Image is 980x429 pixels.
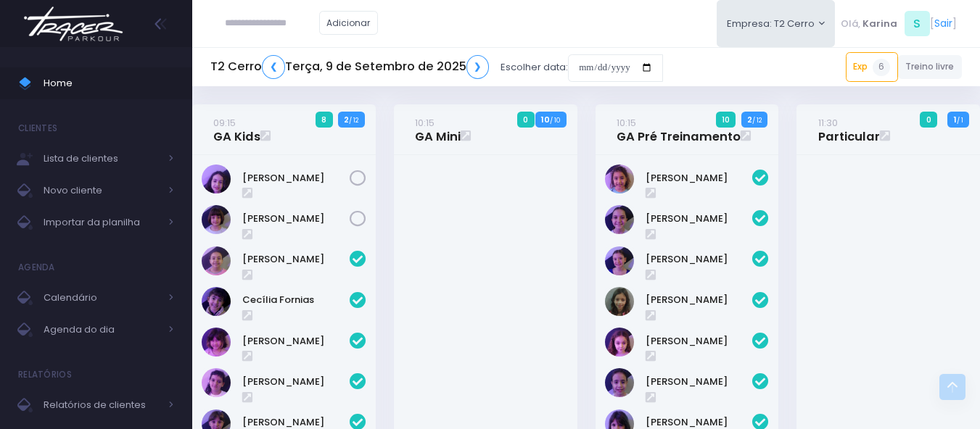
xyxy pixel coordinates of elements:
img: Chiara Real Oshima Hirata [202,328,231,357]
small: / 12 [349,116,358,125]
span: 10 [716,112,736,128]
img: Mariana Abramo [202,205,231,234]
a: [PERSON_NAME] [242,171,350,186]
img: Jasmim rocha [605,246,634,275]
img: Alice Oliveira Castro [605,164,634,193]
img: Ana Helena Soutello [605,205,634,234]
a: ❮ [262,55,285,79]
span: Calendário [44,288,160,307]
h4: Clientes [18,114,57,143]
small: / 12 [752,116,762,125]
span: 0 [517,112,535,128]
a: 10:15GA Mini [415,115,461,144]
span: Home [44,74,174,93]
a: Exp6 [846,52,898,81]
img: Julia de Campos Munhoz [605,287,634,316]
span: Importar da planilha [44,213,160,232]
a: Treino livre [898,55,963,79]
small: 10:15 [415,116,435,130]
a: [PERSON_NAME] [646,293,753,307]
span: Agenda do dia [44,320,160,339]
a: 11:30Particular [818,115,880,144]
a: [PERSON_NAME] [242,334,350,349]
a: Sair [934,16,952,31]
a: [PERSON_NAME] [242,375,350,389]
strong: 1 [954,114,957,125]
small: 10:15 [617,116,636,130]
div: [ ] [835,7,962,40]
h5: T2 Cerro Terça, 9 de Setembro de 2025 [210,55,489,79]
div: Escolher data: [210,51,663,84]
span: Olá, [841,17,860,31]
img: Luisa Tomchinsky Montezano [605,328,634,357]
small: 09:15 [213,116,236,130]
h4: Relatórios [18,360,72,389]
a: [PERSON_NAME] [646,375,753,389]
span: Relatórios de clientes [44,396,160,415]
small: 11:30 [818,116,838,130]
a: 09:15GA Kids [213,115,260,144]
span: S [905,11,930,36]
strong: 10 [541,114,550,125]
a: Adicionar [319,11,379,35]
span: 8 [316,112,333,128]
img: Luzia Rolfini Fernandes [605,368,634,397]
a: [PERSON_NAME] [646,334,753,349]
strong: 2 [747,114,752,125]
a: [PERSON_NAME] [646,252,753,267]
a: [PERSON_NAME] [242,212,350,226]
span: 6 [873,59,890,76]
img: Beatriz Cogo [202,246,231,275]
img: Isabela de Brito Moffa [202,164,231,193]
img: Clara Guimaraes Kron [202,368,231,397]
a: [PERSON_NAME] [646,212,753,226]
a: [PERSON_NAME] [242,252,350,267]
span: Karina [862,17,897,31]
a: [PERSON_NAME] [646,171,753,186]
span: Novo cliente [44,181,160,200]
h4: Agenda [18,253,55,282]
img: Cecília Fornias Gomes [202,287,231,316]
a: 10:15GA Pré Treinamento [617,115,741,144]
small: / 1 [957,116,963,125]
span: Lista de clientes [44,149,160,168]
a: ❯ [466,55,490,79]
span: 0 [920,112,937,128]
a: Cecília Fornias [242,293,350,307]
small: / 10 [550,116,560,125]
strong: 2 [344,114,349,125]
